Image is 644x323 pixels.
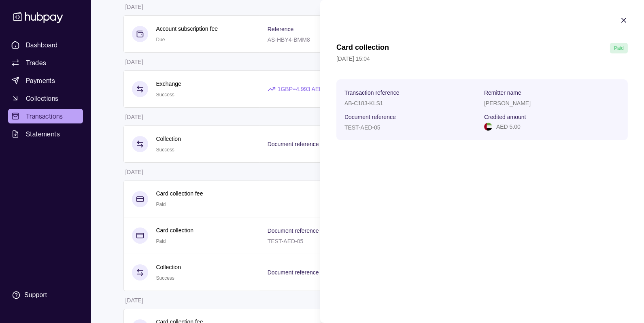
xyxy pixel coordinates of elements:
[484,100,531,106] p: [PERSON_NAME]
[484,122,620,131] div: AED 5.00
[344,89,400,96] p: Transaction reference
[614,45,624,51] span: Paid
[336,43,389,53] h1: Card collection
[484,114,526,120] p: Credited amount
[344,114,396,120] p: Document reference
[344,124,380,131] p: TEST-AED-05
[484,89,521,96] p: Remitter name
[344,100,383,106] p: AB-C183-KLS1
[484,123,492,131] img: ae
[336,54,628,63] p: [DATE] 15:04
